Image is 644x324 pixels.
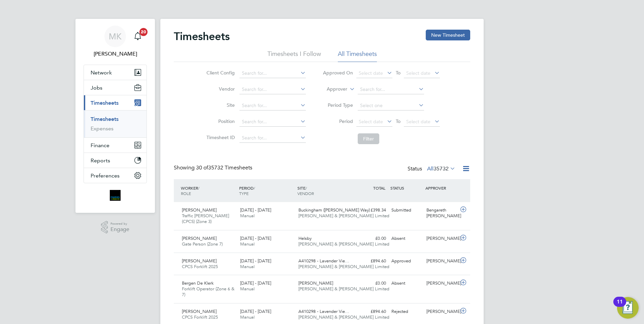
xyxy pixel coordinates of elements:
[204,70,235,76] label: Client Config
[240,235,271,241] span: [DATE] - [DATE]
[139,28,148,36] span: 20
[110,221,129,227] span: Powered by
[179,182,237,199] div: WORKER
[84,26,147,58] a: MK[PERSON_NAME]
[182,280,214,286] span: Bergen De Klerk
[298,264,389,269] span: [PERSON_NAME] & [PERSON_NAME] Limited
[84,80,147,95] button: Jobs
[296,182,354,199] div: SITE
[84,110,147,137] div: Timesheets
[433,165,449,172] span: 35732
[358,101,424,110] input: Select one
[91,157,110,164] span: Reports
[424,182,459,194] div: APPROVER
[182,258,217,264] span: [PERSON_NAME]
[240,309,271,314] span: [DATE] - [DATE]
[389,205,424,216] div: Submitted
[91,85,102,91] span: Jobs
[394,117,402,126] span: To
[426,30,470,40] button: New Timesheet
[101,221,130,234] a: Powered byEngage
[198,185,199,191] span: /
[305,185,307,191] span: /
[338,50,377,62] li: All Timesheets
[424,278,459,289] div: [PERSON_NAME]
[84,95,147,110] button: Timesheets
[389,233,424,244] div: Absent
[204,118,235,124] label: Position
[204,86,235,92] label: Vendor
[91,142,109,149] span: Finance
[110,227,129,232] span: Engage
[204,102,235,108] label: Site
[91,172,120,179] span: Preferences
[358,85,424,94] input: Search for...
[359,119,383,125] span: Select date
[406,70,430,76] span: Select date
[298,280,333,286] span: [PERSON_NAME]
[91,100,119,106] span: Timesheets
[240,258,271,264] span: [DATE] - [DATE]
[240,286,255,292] span: Manual
[617,297,639,319] button: Open Resource Center, 11 new notifications
[424,205,459,222] div: Bengareth [PERSON_NAME]
[354,278,389,289] div: £0.00
[174,30,230,43] h2: Timesheets
[354,306,389,317] div: £894.60
[174,164,254,171] div: Showing
[239,69,306,78] input: Search for...
[240,207,271,213] span: [DATE] - [DATE]
[131,26,144,47] a: 20
[389,306,424,317] div: Rejected
[298,258,349,264] span: A410298 - Lavender Vie…
[182,241,223,247] span: Gate Person (Zone 7)
[240,264,255,269] span: Manual
[317,86,347,93] label: Approver
[84,153,147,168] button: Reports
[389,256,424,267] div: Approved
[267,50,321,62] li: Timesheets I Follow
[204,134,235,140] label: Timesheet ID
[182,286,234,297] span: Forklift Operator (Zone 6 & 7)
[239,85,306,94] input: Search for...
[389,182,424,194] div: STATUS
[182,235,217,241] span: [PERSON_NAME]
[424,306,459,317] div: [PERSON_NAME]
[323,70,353,76] label: Approved On
[182,213,229,224] span: Traffic [PERSON_NAME] (CPCS) (Zone 3)
[181,191,191,196] span: ROLE
[84,168,147,183] button: Preferences
[373,185,385,191] span: TOTAL
[394,68,402,77] span: To
[237,182,296,199] div: PERIOD
[323,102,353,108] label: Period Type
[298,286,389,292] span: [PERSON_NAME] & [PERSON_NAME] Limited
[298,207,370,213] span: Buckingham ([PERSON_NAME] Way)
[91,116,119,122] a: Timesheets
[84,65,147,80] button: Network
[358,133,379,144] button: Filter
[298,309,349,314] span: A410298 - Lavender Vie…
[196,164,208,171] span: 30 of
[240,314,255,320] span: Manual
[298,241,389,247] span: [PERSON_NAME] & [PERSON_NAME] Limited
[359,70,383,76] span: Select date
[298,314,389,320] span: [PERSON_NAME] & [PERSON_NAME] Limited
[424,256,459,267] div: [PERSON_NAME]
[84,138,147,153] button: Finance
[84,50,147,58] span: Mary Kuchina
[240,213,255,219] span: Manual
[323,118,353,124] label: Period
[354,205,389,216] div: £398.34
[354,256,389,267] div: £894.60
[110,190,121,201] img: bromak-logo-retina.png
[389,278,424,289] div: Absent
[240,241,255,247] span: Manual
[354,233,389,244] div: £0.00
[617,302,623,311] div: 11
[91,69,112,76] span: Network
[239,191,249,196] span: TYPE
[297,191,314,196] span: VENDOR
[408,164,457,174] div: Status
[406,119,430,125] span: Select date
